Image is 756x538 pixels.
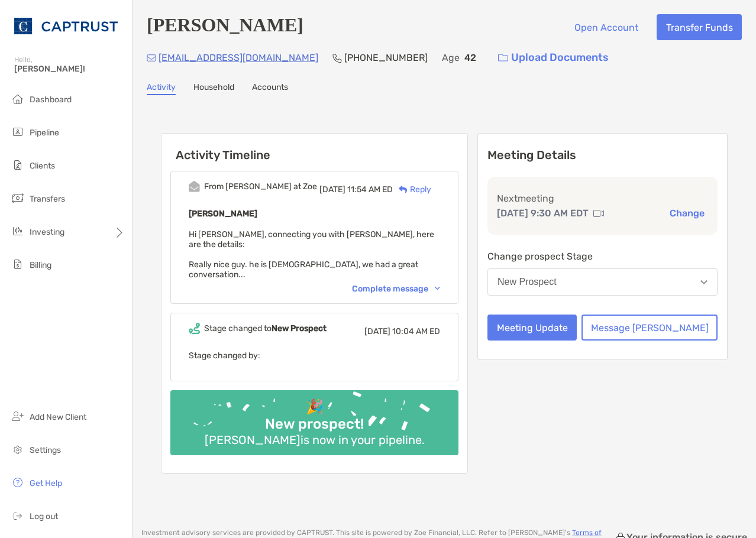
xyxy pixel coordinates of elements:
[11,125,25,139] img: pipeline icon
[347,184,393,195] span: 11:54 AM ED
[189,229,434,280] span: Hi [PERSON_NAME], connecting you with [PERSON_NAME], here are the details: Really nice guy. he is...
[11,475,25,490] img: get-help icon
[204,182,317,192] div: From [PERSON_NAME] at Zoe
[392,326,440,336] span: 10:04 AM ED
[666,207,708,219] button: Change
[442,50,460,65] p: Age
[487,249,718,264] p: Change prospect Stage
[657,14,742,40] button: Transfer Funds
[159,50,318,65] p: [EMAIL_ADDRESS][DOMAIN_NAME]
[393,183,431,196] div: Reply
[161,134,467,162] h6: Activity Timeline
[497,206,589,221] p: [DATE] 9:30 AM EDT
[30,194,65,204] span: Transfers
[490,45,616,70] a: Upload Documents
[301,398,328,416] div: 🎉
[498,54,508,62] img: button icon
[252,82,288,95] a: Accounts
[11,224,25,238] img: investing icon
[700,280,707,284] img: Open dropdown arrow
[11,158,25,172] img: clients icon
[30,511,58,521] span: Log out
[352,284,440,294] div: Complete message
[435,287,440,290] img: Chevron icon
[30,128,59,138] span: Pipeline
[497,277,557,287] div: New Prospect
[200,433,429,447] div: [PERSON_NAME] is now in your pipeline.
[30,412,86,422] span: Add New Client
[189,181,200,192] img: Event icon
[30,445,61,455] span: Settings
[260,416,369,433] div: New prospect!
[344,50,428,65] p: [PHONE_NUMBER]
[30,478,62,488] span: Get Help
[399,186,408,193] img: Reply icon
[14,64,125,74] span: [PERSON_NAME]!
[30,161,55,171] span: Clients
[593,209,604,218] img: communication type
[319,184,345,195] span: [DATE]
[487,315,577,341] button: Meeting Update
[464,50,476,65] p: 42
[189,348,440,363] p: Stage changed by:
[487,268,718,296] button: New Prospect
[30,260,51,270] span: Billing
[497,191,708,206] p: Next meeting
[204,323,327,333] div: Stage changed to
[11,191,25,205] img: transfers icon
[30,95,72,105] span: Dashboard
[565,14,647,40] button: Open Account
[189,323,200,334] img: Event icon
[11,92,25,106] img: dashboard icon
[147,82,176,95] a: Activity
[364,326,390,336] span: [DATE]
[147,14,303,40] h4: [PERSON_NAME]
[332,53,342,63] img: Phone Icon
[581,315,718,341] button: Message [PERSON_NAME]
[193,82,234,95] a: Household
[11,442,25,456] img: settings icon
[14,5,118,47] img: CAPTRUST Logo
[11,409,25,423] img: add_new_client icon
[30,227,64,237] span: Investing
[189,209,257,219] b: [PERSON_NAME]
[11,508,25,523] img: logout icon
[11,257,25,271] img: billing icon
[272,323,327,333] b: New Prospect
[487,148,718,163] p: Meeting Details
[147,54,156,61] img: Email Icon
